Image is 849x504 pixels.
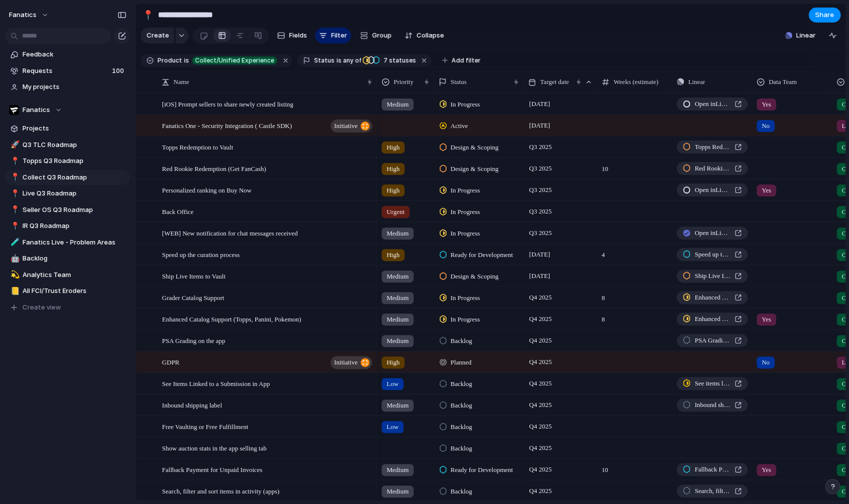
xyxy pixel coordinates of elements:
[597,309,671,324] span: 8
[694,163,730,173] span: Red Rookie Redemption (Get FanCash)
[5,170,130,185] div: 📍Collect Q3 Roadmap
[676,140,747,153] a: Topps Redemption to Vault
[5,102,130,117] button: Fanatics
[386,250,399,260] span: High
[450,77,466,87] span: Status
[315,27,351,43] button: Filter
[334,55,363,66] button: isany of
[416,30,444,40] span: Collapse
[450,207,480,217] span: In Progress
[450,486,472,496] span: Backlog
[162,141,233,152] span: Topps Redemption to Vault
[355,27,396,43] button: Group
[676,97,747,110] a: Open inLinear
[526,227,554,239] span: Q3 2025
[613,77,658,87] span: Weeks (estimate)
[386,142,399,152] span: High
[761,465,771,475] span: Yes
[386,228,408,238] span: Medium
[450,121,468,131] span: Active
[386,271,408,281] span: Medium
[450,400,472,410] span: Backlog
[10,171,17,183] div: 📍
[162,119,292,131] span: Fanatics One - Security Integration ( Castle SDK)
[450,228,480,238] span: In Progress
[450,271,498,281] span: Design & Scoping
[526,442,554,454] span: Q4 2025
[526,313,554,325] span: Q4 2025
[162,184,251,195] span: Personalized ranking on Buy Now
[190,55,279,66] button: Collect/Unified Experience
[386,465,408,475] span: Medium
[9,10,36,20] span: fanatics
[380,56,416,65] span: statuses
[450,164,498,174] span: Design & Scoping
[450,379,472,389] span: Backlog
[162,227,297,238] span: [WEB] New notification for chat messages received
[676,248,747,261] a: Speed up the curation process
[676,377,747,390] a: See items linked to a submission in app
[22,66,109,76] span: Requests
[22,205,126,215] span: Seller OS Q3 Roadmap
[526,119,552,131] span: [DATE]
[676,463,747,476] a: Fallback Payment for Unpaid Invoices
[676,484,747,497] a: Search, filter and sort items in activity (apps)
[400,27,448,43] button: Collapse
[289,30,307,40] span: Fields
[9,221,19,231] button: 📍
[9,286,19,296] button: 📒
[676,291,747,304] a: Enhanced Catalog Support (Topps, Panini, Pokemon)
[5,251,130,266] div: 🤖Backlog
[10,220,17,232] div: 📍
[10,236,17,248] div: 🧪
[450,142,498,152] span: Design & Scoping
[796,30,815,40] span: Linear
[5,218,130,233] div: 📍IR Q3 Roadmap
[386,379,398,389] span: Low
[526,334,554,346] span: Q4 2025
[450,422,472,432] span: Backlog
[173,77,189,87] span: Name
[540,77,569,87] span: Target date
[694,142,730,152] span: Topps Redemption to Vault
[526,248,552,260] span: [DATE]
[761,314,771,324] span: Yes
[5,47,130,62] a: Feedback
[341,56,361,65] span: any of
[694,314,730,324] span: Enhanced Catalog Support (Topps, Panini, Pokemon)
[22,105,50,115] span: Fanatics
[334,119,357,133] span: initiative
[10,204,17,215] div: 📍
[5,300,130,315] button: Create view
[162,442,266,453] span: Show auction stats in the app selling tab
[9,188,19,198] button: 📍
[362,55,418,66] button: 7 statuses
[450,465,513,475] span: Ready for Development
[372,30,391,40] span: Group
[450,314,480,324] span: In Progress
[676,183,747,196] a: Open inLinear
[451,56,480,65] span: Add filter
[9,270,19,280] button: 💫
[162,334,225,346] span: PSA Grading on the app
[22,253,126,263] span: Backlog
[676,226,747,239] a: Open inLinear
[694,464,730,474] span: Fallback Payment for Unpaid Invoices
[694,486,730,496] span: Search, filter and sort items in activity (apps)
[331,30,347,40] span: Filter
[162,399,222,410] span: Inbound shipping label
[450,293,480,303] span: In Progress
[597,158,671,174] span: 10
[162,291,224,303] span: Grader Catalog Support
[162,377,270,389] span: See Items Linked to a Submission in App
[10,188,17,199] div: 📍
[195,56,274,65] span: Collect/Unified Experience
[330,356,372,369] button: initiative
[761,185,771,195] span: Yes
[5,153,130,168] a: 📍Topps Q3 Roadmap
[676,312,747,325] a: Enhanced Catalog Support (Topps, Panini, Pokemon)
[526,205,554,217] span: Q3 2025
[5,121,130,136] a: Projects
[5,137,130,152] div: 🚀Q3 TLC Roadmap
[450,250,513,260] span: Ready for Development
